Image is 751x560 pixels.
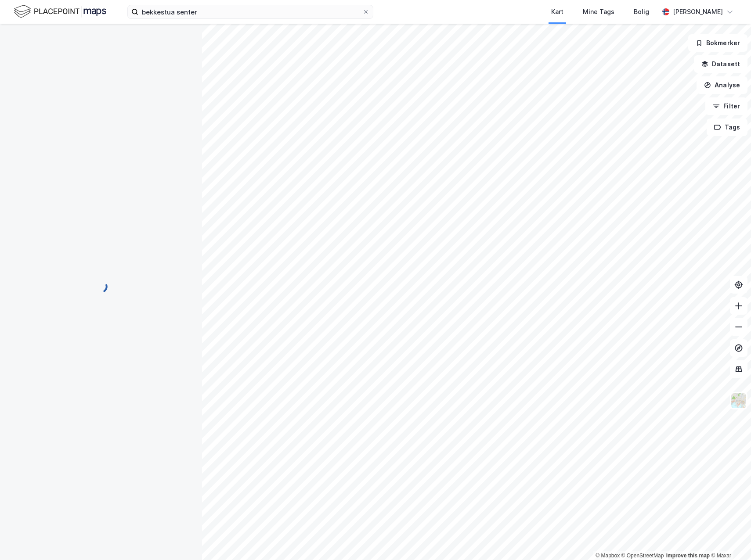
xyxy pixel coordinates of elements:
[138,5,362,18] input: Søk på adresse, matrikkel, gårdeiere, leietakere eller personer
[707,518,751,560] iframe: Chat Widget
[666,553,710,559] a: Improve this map
[694,55,747,73] button: Datasett
[673,7,723,17] div: [PERSON_NAME]
[688,34,747,52] button: Bokmerker
[707,518,751,560] div: Kontrollprogram for chat
[583,7,614,17] div: Mine Tags
[596,553,620,559] a: Mapbox
[707,118,747,136] button: Tags
[94,280,108,294] img: spinner.a6d8c91a73a9ac5275cf975e30b51cfb.svg
[621,553,664,559] a: OpenStreetMap
[730,392,747,409] img: Z
[551,7,563,17] div: Kart
[705,97,747,115] button: Filter
[14,4,106,19] img: logo.f888ab2527a4732fd821a326f86c7f29.svg
[697,76,747,94] button: Analyse
[634,7,649,17] div: Bolig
